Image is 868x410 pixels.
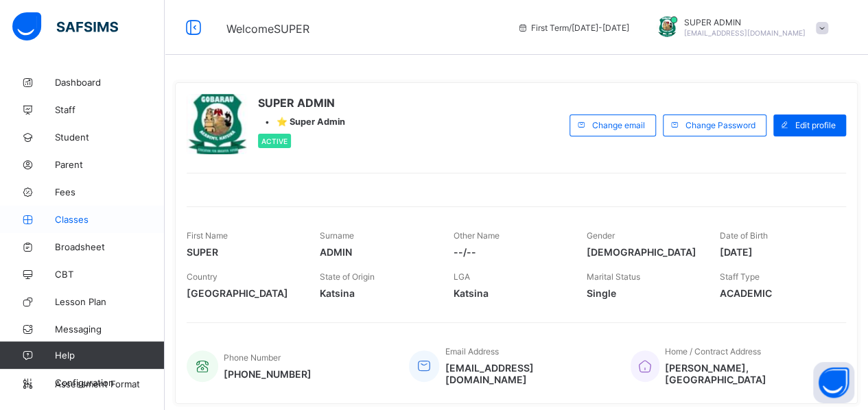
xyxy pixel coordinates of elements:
span: [GEOGRAPHIC_DATA] [187,287,299,299]
span: Email Address [445,346,498,357]
span: [PERSON_NAME], [GEOGRAPHIC_DATA] [665,362,832,385]
span: session/term information [517,23,629,33]
span: Other Name [453,230,499,241]
span: Classes [55,214,165,225]
span: State of Origin [320,272,375,282]
span: Marital Status [587,272,640,282]
span: Phone Number [224,352,281,363]
span: Katsina [453,287,565,299]
span: SUPER [187,246,299,258]
span: Surname [320,230,354,241]
span: ACADEMIC [720,287,832,299]
span: CBT [55,269,165,280]
span: Home / Contract Address [665,346,761,357]
span: SUPER ADMIN [684,17,806,27]
span: [DEMOGRAPHIC_DATA] [587,246,699,258]
button: Open asap [813,362,854,403]
span: ⭐ Super Admin [277,117,345,127]
span: [PHONE_NUMBER] [224,368,312,380]
span: Welcome SUPER [226,22,309,36]
span: LGA [453,272,469,282]
span: Katsina [320,287,432,299]
span: Gender [587,230,615,241]
span: [EMAIL_ADDRESS][DOMAIN_NAME] [445,362,610,385]
span: Active [261,137,288,145]
span: Dashboard [55,77,165,88]
span: Country [187,272,218,282]
span: Staff Type [720,272,760,282]
span: Lesson Plan [55,296,165,307]
span: Date of Birth [720,230,768,241]
span: [DATE] [720,246,832,258]
div: • [258,117,345,127]
span: Configuration [55,377,164,388]
span: Student [55,132,165,143]
span: --/-- [453,246,565,258]
span: Change Password [685,120,755,130]
span: Edit profile [795,120,836,130]
span: Single [587,287,699,299]
span: Staff [55,104,165,115]
img: safsims [12,12,118,41]
span: Parent [55,159,165,170]
span: Messaging [55,324,165,335]
div: SUPERADMIN [643,16,835,39]
span: Broadsheet [55,241,165,252]
span: Help [55,350,164,361]
span: First Name [187,230,228,241]
span: Fees [55,186,165,197]
span: ADMIN [320,246,432,258]
span: [EMAIL_ADDRESS][DOMAIN_NAME] [684,29,806,37]
span: Change email [592,120,645,130]
span: SUPER ADMIN [258,96,345,110]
